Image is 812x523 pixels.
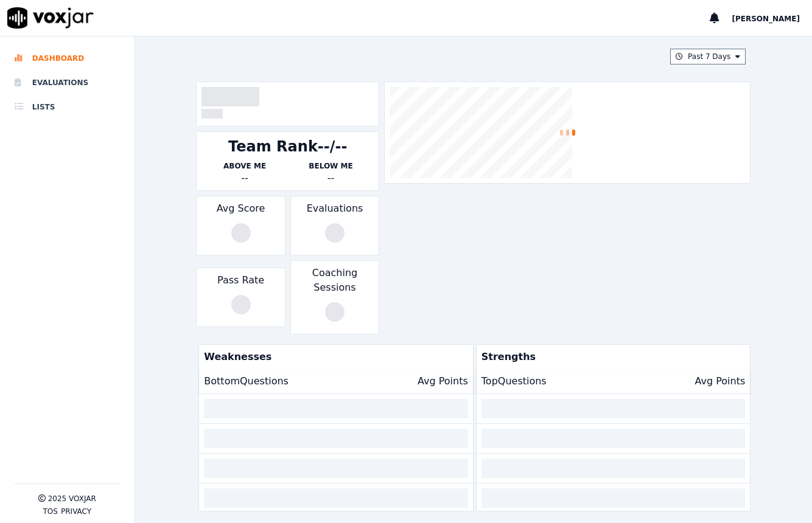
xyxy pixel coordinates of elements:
p: Avg Points [418,374,468,389]
div: Coaching Sessions [290,260,379,334]
img: voxjar logo [7,7,94,29]
div: Evaluations [290,196,379,255]
p: 2025 Voxjar [48,494,96,504]
div: -- [201,171,287,185]
p: Top Questions [481,374,547,389]
button: TOS [43,507,58,516]
a: Evaluations [15,71,120,95]
button: Past 7 Days [670,49,746,64]
p: Avg Points [695,374,746,389]
div: -- [288,171,374,185]
a: Dashboard [15,46,120,71]
p: Above Me [201,161,287,171]
div: Avg Score [196,196,285,255]
div: Team Rank --/-- [228,137,347,156]
a: Lists [15,95,120,119]
button: [PERSON_NAME] [732,11,812,26]
p: Strengths [477,345,745,369]
span: [PERSON_NAME] [732,15,800,23]
button: Privacy [61,507,91,516]
p: Weaknesses [199,345,467,369]
p: Below Me [288,161,374,171]
p: Bottom Questions [204,374,289,389]
div: Pass Rate [196,268,285,327]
